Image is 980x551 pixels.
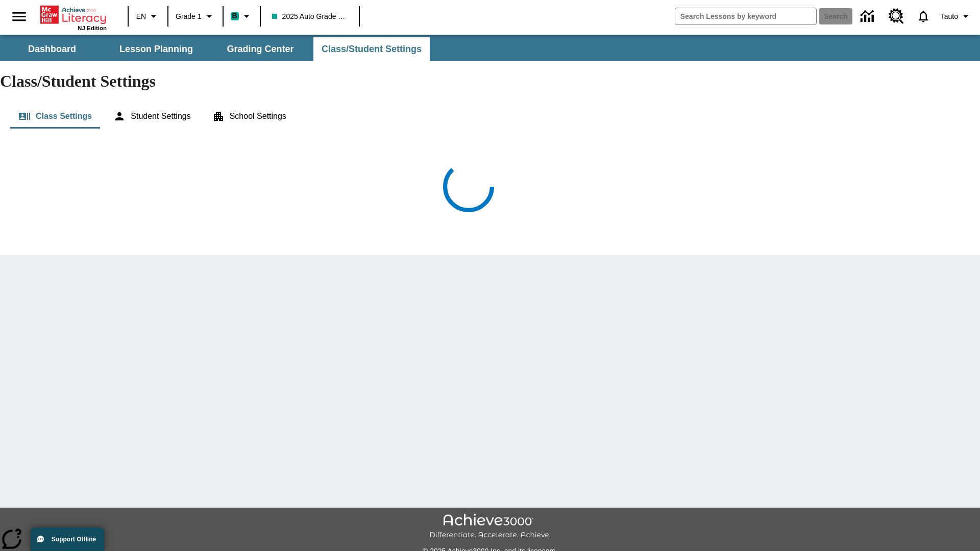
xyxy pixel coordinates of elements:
[429,514,551,540] img: Achieve3000 Differentiate Accelerate Achieve
[10,104,100,129] button: Class Settings
[322,43,422,55] span: Class/Student Settings
[227,43,293,55] span: Grading Center
[171,7,219,26] button: Grade: Grade 1, Select a grade
[31,528,104,551] button: Support Offline
[10,104,970,129] div: Class/Student Settings
[854,3,883,31] a: Data Center
[227,7,257,26] button: Boost Class color is teal. Change class color
[40,5,107,25] a: Home
[941,11,958,22] span: Tauto
[176,11,202,22] span: Grade 1
[4,2,34,32] button: Open side menu
[105,37,207,61] button: Lesson Planning
[28,43,76,55] span: Dashboard
[910,3,937,30] a: Notifications
[119,43,193,55] span: Lesson Planning
[675,8,816,24] input: search field
[40,4,107,31] div: Home
[105,104,199,129] button: Student Settings
[52,536,96,543] span: Support Offline
[313,37,430,61] button: Class/Student Settings
[136,11,146,22] span: EN
[937,7,976,26] button: Profile/Settings
[232,10,237,22] span: B
[1,37,103,61] button: Dashboard
[209,37,311,61] button: Grading Center
[204,104,295,129] button: School Settings
[883,3,910,30] a: Resource Center, Will open in new tab
[132,7,164,26] button: Language: EN, Select a language
[78,25,107,31] span: NJ Edition
[272,11,348,22] span: 2025 Auto Grade 1 A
